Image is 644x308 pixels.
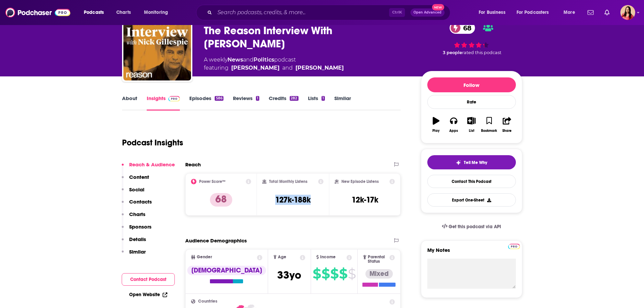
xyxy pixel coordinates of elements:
span: $ [330,268,338,279]
button: Apps [445,113,462,137]
p: Contacts [129,198,152,205]
span: $ [348,268,356,279]
button: open menu [474,7,514,18]
button: Play [427,113,445,137]
p: Sponsors [129,223,151,230]
button: Bookmark [480,113,498,137]
a: Episodes586 [189,95,223,111]
span: Monitoring [144,8,168,17]
a: InsightsPodchaser Pro [147,95,180,111]
a: Lists1 [308,95,325,111]
span: For Business [479,8,505,17]
span: Podcasts [84,8,104,17]
img: User Profile [620,5,635,20]
button: Contacts [122,198,152,211]
img: tell me why sparkle [456,160,461,165]
label: My Notes [427,247,516,259]
span: Age [278,255,286,259]
h1: Podcast Insights [122,138,183,148]
span: and [243,56,254,63]
button: Social [122,186,144,199]
span: $ [321,268,330,279]
p: Reach & Audience [129,161,175,168]
p: 68 [210,193,232,207]
div: 282 [290,96,298,101]
a: Get this podcast via API [436,218,507,235]
button: open menu [79,7,113,18]
div: 1 [321,96,325,101]
span: Tell Me Why [464,160,487,165]
button: Open AdvancedNew [410,8,445,17]
div: Rate [427,95,516,109]
span: 68 [456,22,475,34]
img: The Reason Interview With Nick Gillespie [123,13,191,80]
span: Income [320,255,336,259]
span: Get this podcast via API [449,224,501,230]
span: $ [313,268,321,279]
span: and [282,64,293,72]
button: open menu [559,7,583,18]
div: Mixed [365,269,393,279]
p: Charts [129,211,145,217]
button: Follow [427,77,516,92]
h3: 12k-17k [352,195,378,205]
span: 33 yo [277,268,301,282]
button: Share [498,113,516,137]
span: More [564,8,575,17]
h2: Power Score™ [199,179,225,184]
span: 3 people [443,50,462,55]
span: Parental Status [368,255,388,264]
div: 68 3 peoplerated this podcast [421,18,522,60]
h3: 127k-188k [275,195,311,205]
a: Pro website [508,243,520,249]
button: Details [122,236,146,248]
a: Show notifications dropdown [602,7,612,18]
h2: Audience Demographics [185,237,247,244]
a: 68 [450,22,475,34]
div: Bookmark [481,129,497,133]
div: [PERSON_NAME] [231,64,280,72]
span: For Podcasters [517,8,549,17]
button: Charts [122,211,145,223]
a: Credits282 [269,95,298,111]
img: Podchaser - Follow, Share and Rate Podcasts [5,6,70,19]
button: List [462,113,480,137]
div: Play [432,129,439,133]
div: Search podcasts, credits, & more... [202,5,457,20]
h2: New Episode Listens [341,179,379,184]
p: Details [129,236,146,242]
a: Show notifications dropdown [585,7,596,18]
a: Politics [254,56,274,63]
button: Content [122,174,149,186]
p: Similar [129,248,146,255]
div: 586 [215,96,223,101]
span: Ctrl K [389,8,405,17]
p: Social [129,186,144,193]
span: Logged in as michelle.weinfurt [620,5,635,20]
span: Open Advanced [413,11,442,14]
span: Countries [198,299,217,304]
button: Show profile menu [620,5,635,20]
span: New [432,4,444,10]
div: A weekly podcast [204,56,344,72]
button: open menu [512,7,559,18]
a: Open Website [129,292,167,298]
a: Contact This Podcast [427,175,516,188]
span: rated this podcast [462,50,501,55]
a: Reviews1 [233,95,259,111]
button: open menu [139,7,177,18]
span: featuring [204,64,344,72]
div: [PERSON_NAME] [295,64,344,72]
div: 1 [256,96,259,101]
button: tell me why sparkleTell Me Why [427,155,516,169]
input: Search podcasts, credits, & more... [215,7,389,18]
img: Podchaser Pro [168,96,180,101]
div: [DEMOGRAPHIC_DATA] [187,266,266,275]
button: Similar [122,248,146,261]
a: Similar [334,95,351,111]
button: Sponsors [122,223,151,236]
span: $ [339,268,347,279]
img: Podchaser Pro [508,244,520,249]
